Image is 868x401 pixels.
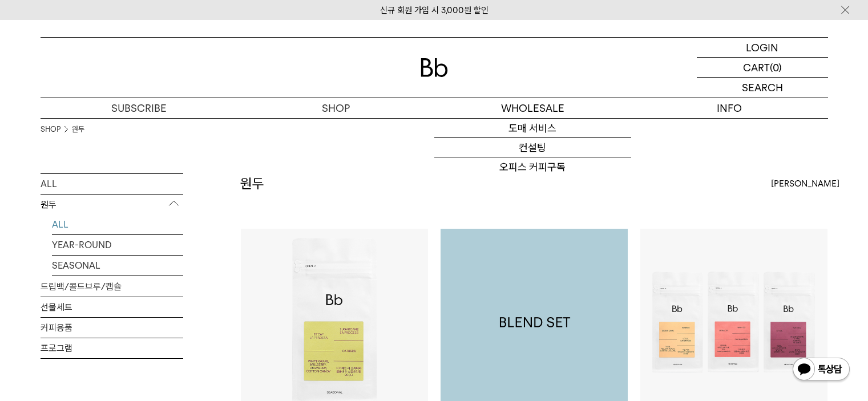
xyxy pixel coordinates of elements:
[41,174,183,194] a: ALL
[41,124,60,135] a: SHOP
[697,38,828,58] a: LOGIN
[421,58,448,77] img: 로고
[434,98,631,118] p: WHOLESALE
[770,58,782,77] p: (0)
[697,58,828,78] a: CART (0)
[52,235,183,255] a: YEAR-ROUND
[41,277,183,297] a: 드립백/콜드브루/캡슐
[41,98,237,118] a: SUBSCRIBE
[743,58,770,77] p: CART
[742,78,783,98] p: SEARCH
[41,297,183,317] a: 선물세트
[771,177,839,191] span: [PERSON_NAME]
[41,318,183,338] a: 커피용품
[434,138,631,157] a: 컨설팅
[746,38,778,57] p: LOGIN
[52,256,183,276] a: SEASONAL
[72,124,84,135] a: 원두
[237,98,434,118] a: SHOP
[41,195,183,215] p: 원두
[631,98,828,118] p: INFO
[240,174,264,193] h2: 원두
[434,119,631,138] a: 도매 서비스
[41,338,183,358] a: 프로그램
[380,5,488,15] a: 신규 회원 가입 시 3,000원 할인
[52,214,183,234] a: ALL
[792,357,851,384] img: 카카오톡 채널 1:1 채팅 버튼
[434,157,631,177] a: 오피스 커피구독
